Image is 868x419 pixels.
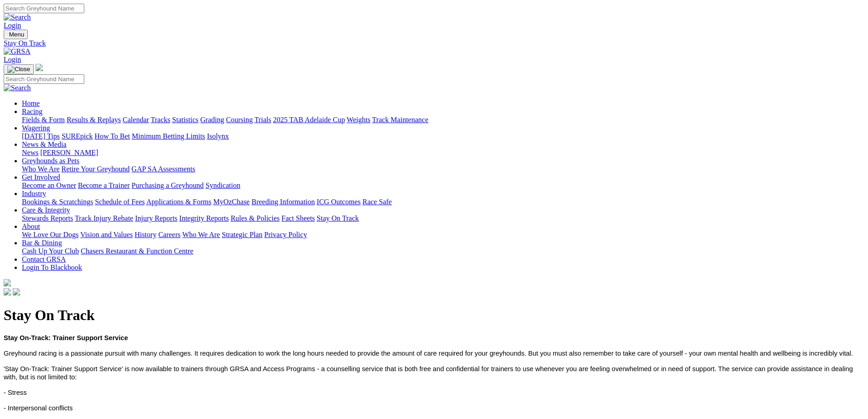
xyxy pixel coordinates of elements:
[347,116,370,124] a: Weights
[22,198,864,206] div: Industry
[22,214,864,222] div: Care & Integrity
[22,124,50,132] a: Wagering
[22,190,46,197] a: Industry
[22,231,78,238] a: We Love Our Dogs
[22,116,65,124] a: Fields & Form
[22,198,93,206] a: Bookings & Scratchings
[132,181,204,189] a: Purchasing a Greyhound
[213,198,250,206] a: MyOzChase
[22,255,66,263] a: Contact GRSA
[4,56,21,63] a: Login
[317,214,359,222] a: Stay On Track
[134,231,156,238] a: History
[22,149,38,156] a: News
[4,279,11,286] img: logo-grsa-white.png
[4,4,84,13] input: Search
[226,116,253,124] a: Coursing
[4,288,11,295] img: facebook.svg
[36,64,43,71] img: logo-grsa-white.png
[22,173,60,181] a: Get Involved
[62,165,130,173] a: Retire Your Greyhound
[132,132,205,140] a: Minimum Betting Limits
[132,165,195,173] a: GAP SA Assessments
[264,231,307,238] a: Privacy Policy
[67,116,121,124] a: Results & Replays
[75,214,133,222] a: Track Injury Rebate
[22,181,864,190] div: Get Involved
[4,74,84,84] input: Search
[81,247,193,255] a: Chasers Restaurant & Function Centre
[22,181,76,189] a: Become an Owner
[4,21,21,29] a: Login
[13,288,20,295] img: twitter.svg
[22,132,60,140] a: [DATE] Tips
[135,214,177,222] a: Injury Reports
[4,350,853,357] span: Greyhound racing is a passionate pursuit with many challenges. It requires dedication to work the...
[200,116,224,124] a: Grading
[62,132,92,140] a: SUREpick
[123,116,149,124] a: Calendar
[207,132,229,140] a: Isolynx
[22,206,70,214] a: Care & Integrity
[4,39,864,47] a: Stay On Track
[282,214,315,222] a: Fact Sheets
[22,165,60,173] a: Who We Are
[22,239,62,247] a: Bar & Dining
[4,404,73,412] span: - Interpersonal conflicts
[22,132,864,140] div: Wagering
[4,64,34,74] button: Toggle navigation
[4,389,27,396] span: - Stress
[4,365,853,381] span: 'Stay On-Track: Trainer Support Service' is now available to trainers through GRSA and Access Pro...
[22,214,73,222] a: Stewards Reports
[22,222,40,230] a: About
[151,116,170,124] a: Tracks
[172,116,199,124] a: Statistics
[22,116,864,124] div: Racing
[4,47,31,56] img: GRSA
[22,264,82,271] a: Login To Blackbook
[4,13,31,21] img: Search
[7,66,30,73] img: Close
[362,198,391,206] a: Race Safe
[205,181,240,189] a: Syndication
[22,231,864,239] div: About
[158,231,180,238] a: Careers
[254,116,271,124] a: Trials
[4,307,864,324] h1: Stay On Track
[22,247,79,255] a: Cash Up Your Club
[273,116,345,124] a: 2025 TAB Adelaide Cup
[78,181,130,189] a: Become a Trainer
[95,132,130,140] a: How To Bet
[252,198,315,206] a: Breeding Information
[317,198,360,206] a: ICG Outcomes
[22,247,864,255] div: Bar & Dining
[146,198,211,206] a: Applications & Forms
[22,99,40,107] a: Home
[182,231,220,238] a: Who We Are
[231,214,280,222] a: Rules & Policies
[80,231,133,238] a: Vision and Values
[95,198,144,206] a: Schedule of Fees
[22,157,79,165] a: Greyhounds as Pets
[4,30,28,39] button: Toggle navigation
[22,149,864,157] div: News & Media
[22,108,42,115] a: Racing
[4,84,31,92] img: Search
[9,31,24,38] span: Menu
[22,165,864,173] div: Greyhounds as Pets
[179,214,229,222] a: Integrity Reports
[40,149,98,156] a: [PERSON_NAME]
[222,231,262,238] a: Strategic Plan
[372,116,428,124] a: Track Maintenance
[4,334,128,341] b: Stay On-Track: Trainer Support Service
[22,140,67,148] a: News & Media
